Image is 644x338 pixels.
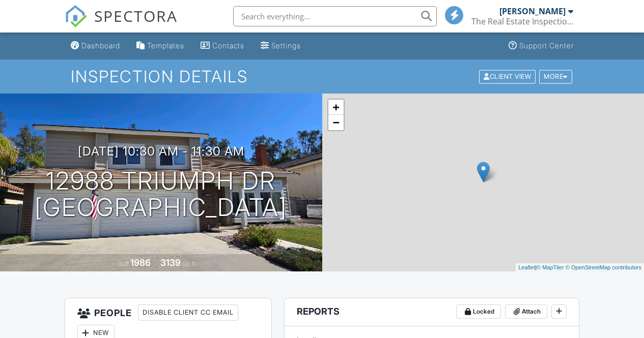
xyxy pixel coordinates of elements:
[147,41,184,50] div: Templates
[71,68,573,85] h1: Inspection Details
[197,37,248,55] a: Contacts
[566,264,641,270] a: © OpenStreetMap contributors
[78,144,244,158] h3: [DATE] 10:30 am - 11:30 am
[160,257,181,268] div: 3139
[132,37,188,55] a: Templates
[212,41,244,50] div: Contacts
[499,6,566,16] div: [PERSON_NAME]
[539,70,572,83] div: More
[118,260,129,267] span: Built
[519,41,574,50] div: Support Center
[65,14,178,35] a: SPECTORA
[537,264,564,270] a: © MapTiler
[130,257,151,268] div: 1986
[478,72,538,80] a: Client View
[81,41,120,50] div: Dashboard
[233,6,437,26] input: Search everything...
[67,37,124,55] a: Dashboard
[328,115,344,130] a: Zoom out
[65,5,87,27] img: The Best Home Inspection Software - Spectora
[479,70,536,83] div: Client View
[328,100,344,115] a: Zoom in
[257,37,305,55] a: Settings
[94,5,178,26] span: SPECTORA
[505,37,578,55] a: Support Center
[138,304,238,321] div: Disable Client CC Email
[471,16,573,26] div: The Real Estate Inspection Company
[516,263,644,272] div: |
[271,41,301,50] div: Settings
[35,168,287,222] h1: 12988 Triumph Dr [GEOGRAPHIC_DATA]
[518,264,535,270] a: Leaflet
[182,260,197,267] span: sq. ft.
